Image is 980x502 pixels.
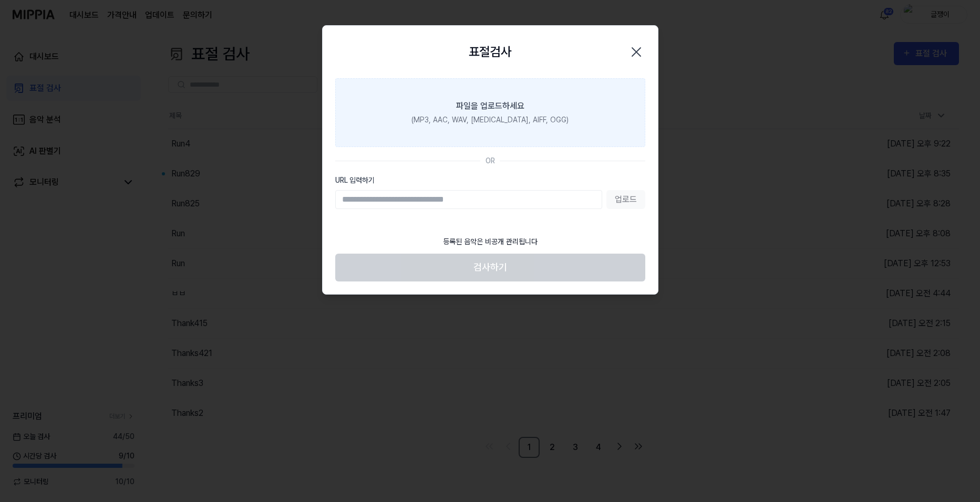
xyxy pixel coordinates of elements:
[456,100,524,112] div: 파일을 업로드하세요
[486,155,495,166] div: OR
[411,114,569,125] div: (MP3, AAC, WAV, [MEDICAL_DATA], AIFF, OGG)
[437,230,544,254] div: 등록된 음악은 비공개 관리됩니다
[469,43,512,61] h2: 표절검사
[335,175,645,186] label: URL 입력하기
